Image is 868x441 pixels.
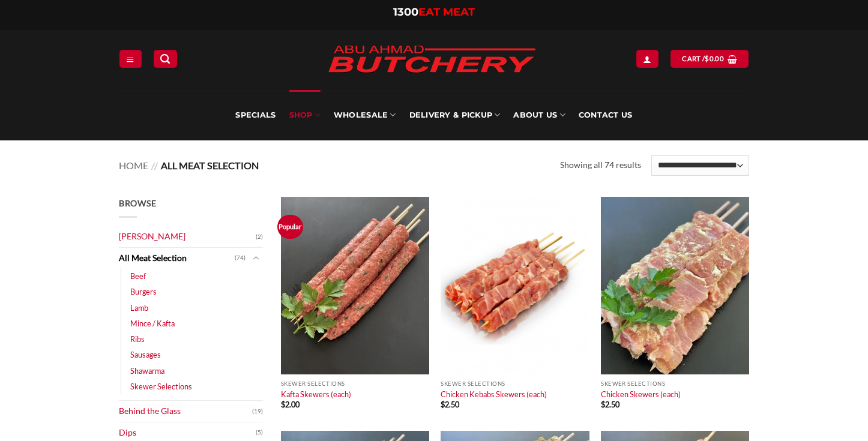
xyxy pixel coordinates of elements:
[560,158,641,172] p: Showing all 74 results
[393,5,475,19] a: 1300EAT MEAT
[130,347,161,362] a: Sausages
[441,380,589,387] p: Skewer Selections
[119,226,256,247] a: [PERSON_NAME]
[409,90,501,140] a: Delivery & Pickup
[601,400,619,409] bdi: 2.50
[130,284,157,299] a: Burgers
[418,5,475,19] span: EAT MEAT
[235,249,246,267] span: (74)
[130,268,146,284] a: Beef
[441,389,547,399] a: Chicken Kebabs Skewers (each)
[130,300,148,316] a: Lamb
[119,401,252,422] a: Behind the Glass
[130,363,164,379] a: Shawarma
[513,90,565,140] a: About Us
[705,55,724,62] bdi: 0.00
[441,197,589,374] img: Chicken Kebabs Skewers
[130,379,192,394] a: Skewer Selections
[161,160,259,171] span: All Meat Selection
[281,389,351,399] a: Kafta Skewers (each)
[249,251,263,265] button: Toggle
[154,50,176,67] a: Search
[579,90,633,140] a: Contact Us
[636,50,658,67] a: Login
[281,197,429,374] img: Kafta Skewers
[281,400,285,409] span: $
[334,90,396,140] a: Wholesale
[289,90,321,140] a: SHOP
[151,160,158,171] span: //
[119,160,148,171] a: Home
[252,403,263,421] span: (19)
[601,380,749,387] p: Skewer Selections
[601,400,605,409] span: $
[601,389,681,399] a: Chicken Skewers (each)
[682,53,724,64] span: Cart /
[256,228,263,246] span: (2)
[601,197,749,374] img: Chicken Skewers
[651,155,749,176] select: Shop order
[281,380,429,387] p: Skewer Selections
[119,198,156,208] span: Browse
[441,400,459,409] bdi: 2.50
[318,37,546,83] img: Abu Ahmad Butchery
[393,5,418,19] span: 1300
[281,400,300,409] bdi: 2.00
[130,331,145,347] a: Ribs
[705,53,709,64] span: $
[235,90,276,140] a: Specials
[441,400,445,409] span: $
[119,50,141,67] a: Menu
[130,316,175,331] a: Mince / Kafta
[671,50,748,67] a: View cart
[119,248,235,269] a: All Meat Selection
